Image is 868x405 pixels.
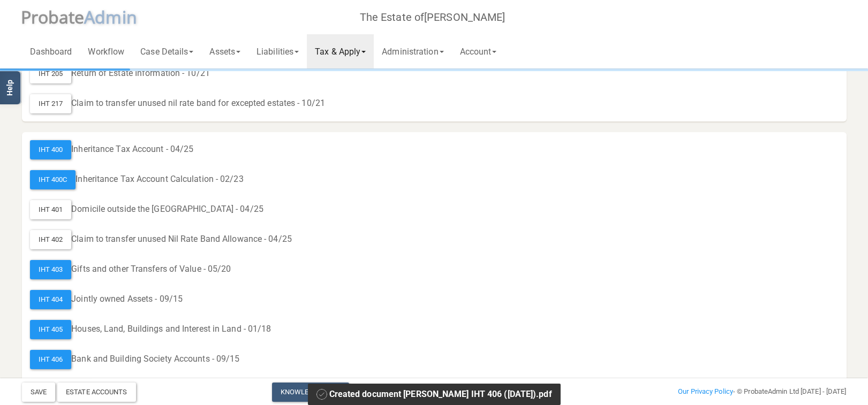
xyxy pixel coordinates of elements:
a: Tax & Apply [307,34,374,68]
div: - © ProbateAdmin Ltd [DATE] - [DATE] [574,385,854,398]
div: IHT 405 [30,320,72,339]
a: Case Details [132,34,201,68]
div: Claim to transfer unused Nil Rate Band Allowance - 04/25 [30,230,839,249]
a: Our Privacy Policy [678,387,733,395]
div: IHT 404 [30,290,72,309]
a: Assets [201,34,248,68]
div: IHT 402 [30,230,72,249]
div: Domicile outside the [GEOGRAPHIC_DATA] - 04/25 [30,200,839,219]
div: Claim to transfer unused nil rate band for excepted estates - 10/21 [30,94,839,113]
div: IHT 400C [30,170,76,189]
span: dmin [95,5,137,28]
button: Save [22,383,55,402]
span: P [21,5,85,28]
div: Inheritance Tax Account - 04/25 [30,140,839,159]
div: IHT 205 [30,64,72,83]
div: Estate Accounts [57,383,136,402]
div: IHT 400 [30,140,72,159]
div: Bank and Building Society Accounts - 09/15 [30,350,839,369]
a: Knowledge Base [272,383,349,402]
div: Jointly owned Assets - 09/15 [30,290,839,309]
a: Workflow [80,34,132,68]
a: Dashboard [22,34,80,68]
span: robate [31,5,85,28]
div: IHT 403 [30,260,72,279]
div: IHT 401 [30,200,72,219]
span: Created document [PERSON_NAME] IHT 406 ([DATE]).pdf [329,389,552,399]
a: Account [452,34,505,68]
a: Administration [374,34,451,68]
span: A [84,5,137,28]
div: IHT 217 [30,94,72,113]
div: Gifts and other Transfers of Value - 05/20 [30,260,839,279]
div: IHT 406 [30,350,72,369]
div: Houses, Land, Buildings and Interest in Land - 01/18 [30,320,839,339]
div: Inheritance Tax Account Calculation - 02/23 [30,170,839,189]
div: Return of Estate Information - 10/21 [30,64,839,83]
a: Liabilities [248,34,307,68]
